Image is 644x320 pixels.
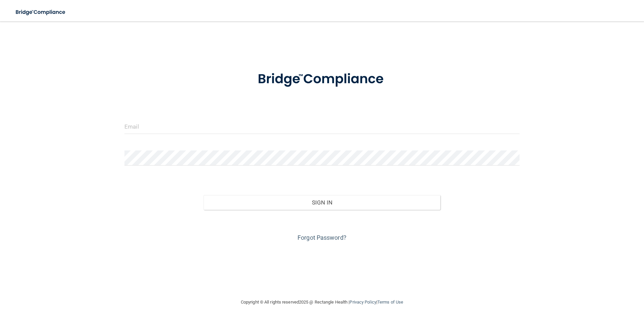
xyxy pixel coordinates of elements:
[350,300,376,305] a: Privacy Policy
[124,119,520,134] input: Email
[244,62,400,97] img: bridge_compliance_login_screen.278c3ca4.svg
[377,300,403,305] a: Terms of Use
[200,291,444,313] div: Copyright © All rights reserved 2025 @ Rectangle Health | |
[10,5,72,19] img: bridge_compliance_login_screen.278c3ca4.svg
[298,234,346,241] a: Forgot Password?
[204,195,441,210] button: Sign In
